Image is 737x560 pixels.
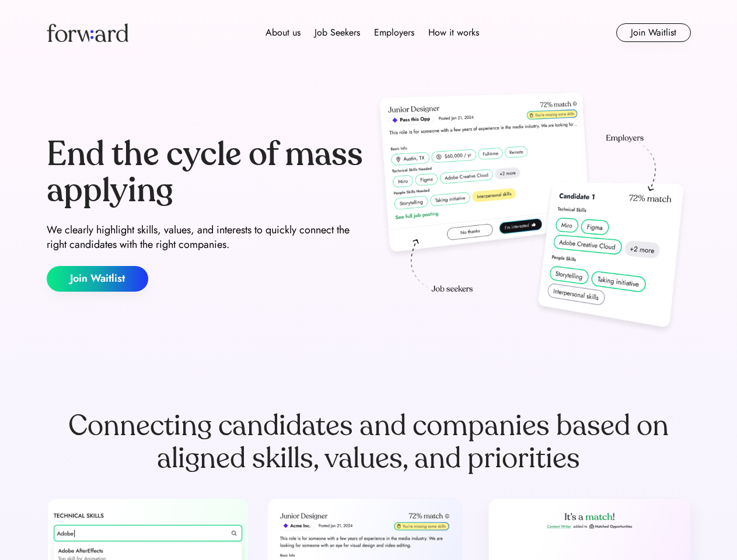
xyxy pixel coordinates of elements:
div: End the cycle of mass applying [47,136,364,208]
div: How it works [428,26,479,40]
img: hero-image.png [373,89,691,339]
div: We clearly highlight skills, values, and interests to quickly connect the right candidates with t... [47,223,364,252]
div: Connecting candidates and companies based on aligned skills, values, and priorities [47,409,691,475]
div: Job Seekers [315,26,360,40]
button: Join Waitlist [47,266,148,292]
img: Forward logo [47,23,128,42]
div: Employers [374,26,414,40]
button: Join Waitlist [616,23,691,42]
div: About us [266,26,301,40]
